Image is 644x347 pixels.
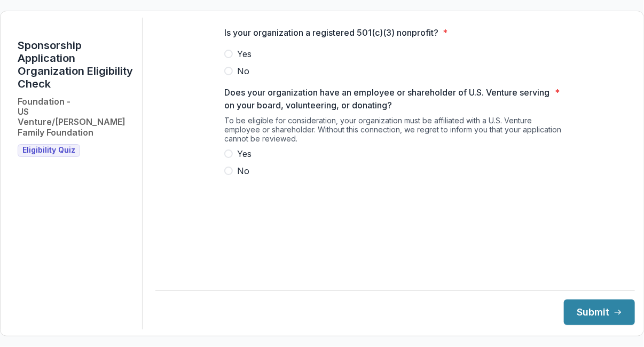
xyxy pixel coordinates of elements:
span: Yes [237,48,252,60]
span: No [237,164,249,177]
div: To be eligible for consideration, your organization must be affiliated with a U.S. Venture employ... [224,116,566,147]
button: Submit [564,299,635,325]
p: Is your organization a registered 501(c)(3) nonprofit? [224,26,438,39]
h2: Foundation - US Venture/[PERSON_NAME] Family Foundation [18,97,133,138]
span: Eligibility Quiz [22,146,75,155]
span: Yes [237,147,252,160]
span: No [237,65,249,77]
p: Does your organization have an employee or shareholder of U.S. Venture serving on your board, vol... [224,86,551,112]
h1: Sponsorship Application Organization Eligibility Check [18,39,133,90]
